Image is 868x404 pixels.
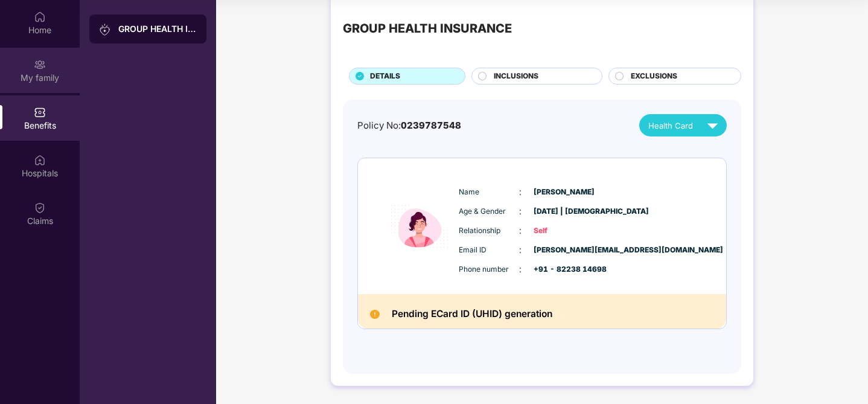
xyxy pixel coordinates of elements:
button: Health Card [639,114,727,136]
span: Age & Gender [459,206,519,217]
span: [PERSON_NAME] [534,187,594,198]
span: 0239787548 [401,120,461,131]
span: INCLUSIONS [494,71,538,82]
span: Self [534,225,594,237]
img: svg+xml;base64,PHN2ZyB3aWR0aD0iMjAiIGhlaWdodD0iMjAiIHZpZXdCb3g9IjAgMCAyMCAyMCIgZmlsbD0ibm9uZSIgeG... [34,59,46,71]
span: Email ID [459,245,519,256]
span: DETAILS [370,71,400,82]
img: svg+xml;base64,PHN2ZyB3aWR0aD0iMjAiIGhlaWdodD0iMjAiIHZpZXdCb3g9IjAgMCAyMCAyMCIgZmlsbD0ibm9uZSIgeG... [99,24,111,36]
span: +91 - 82238 14698 [534,264,594,275]
div: GROUP HEALTH INSURANCE [343,19,512,38]
span: Phone number [459,264,519,275]
img: icon [383,175,456,279]
span: : [519,205,522,218]
span: [PERSON_NAME][EMAIL_ADDRESS][DOMAIN_NAME] [534,245,594,256]
img: Pending [370,310,380,319]
span: Name [459,187,519,198]
span: : [519,263,522,276]
img: svg+xml;base64,PHN2ZyBpZD0iQ2xhaW0iIHhtbG5zPSJodHRwOi8vd3d3LnczLm9yZy8yMDAwL3N2ZyIgd2lkdGg9IjIwIi... [34,202,46,214]
div: GROUP HEALTH INSURANCE [118,23,197,35]
span: : [519,243,522,257]
h2: Pending ECard ID (UHID) generation [392,306,552,322]
div: Policy No: [357,118,461,133]
img: svg+xml;base64,PHN2ZyBpZD0iQmVuZWZpdHMiIHhtbG5zPSJodHRwOi8vd3d3LnczLm9yZy8yMDAwL3N2ZyIgd2lkdGg9Ij... [34,106,46,118]
span: : [519,224,522,237]
img: svg+xml;base64,PHN2ZyB4bWxucz0iaHR0cDovL3d3dy53My5vcmcvMjAwMC9zdmciIHZpZXdCb3g9IjAgMCAyNCAyNCIgd2... [702,115,723,136]
img: svg+xml;base64,PHN2ZyBpZD0iSG9tZSIgeG1sbnM9Imh0dHA6Ly93d3cudzMub3JnLzIwMDAvc3ZnIiB3aWR0aD0iMjAiIG... [34,11,46,23]
span: Health Card [648,120,693,132]
span: Relationship [459,225,519,237]
img: svg+xml;base64,PHN2ZyBpZD0iSG9zcGl0YWxzIiB4bWxucz0iaHR0cDovL3d3dy53My5vcmcvMjAwMC9zdmciIHdpZHRoPS... [34,154,46,166]
span: : [519,185,522,199]
span: [DATE] | [DEMOGRAPHIC_DATA] [534,206,594,217]
span: EXCLUSIONS [631,71,677,82]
